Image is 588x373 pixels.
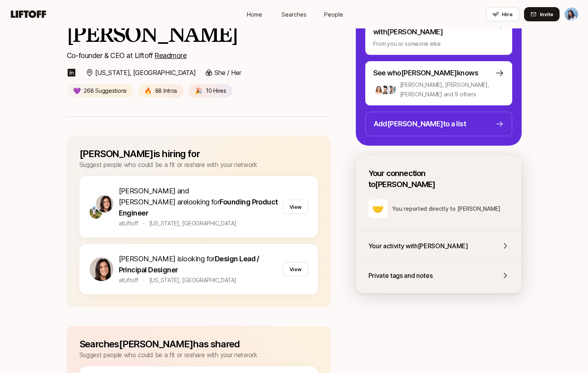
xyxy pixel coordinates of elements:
p: [US_STATE], [GEOGRAPHIC_DATA] [95,67,196,78]
button: Add[PERSON_NAME]to a list [365,112,512,136]
button: Share an opportunity with[PERSON_NAME]From you or someone else [365,9,512,55]
button: View [283,200,308,214]
span: Invite [540,10,553,18]
p: Your connection to [PERSON_NAME] [368,168,493,190]
button: Invite [524,7,560,21]
p: Add [PERSON_NAME] to a list [374,118,466,129]
p: 🔥 [144,86,152,96]
img: 7bf30482_e1a5_47b4_9e0f_fc49ddd24bf6.jpg [380,85,390,94]
p: · [143,219,145,228]
p: at Liftoff [119,219,139,228]
span: [PERSON_NAME] and [PERSON_NAME] [119,187,189,206]
h2: [PERSON_NAME] [67,21,331,47]
p: From you or someone else [373,39,504,49]
u: Read more [154,51,186,60]
button: Dan Tase [564,7,579,21]
p: [US_STATE], [GEOGRAPHIC_DATA] [149,276,237,285]
img: Tyler Kieft [90,206,102,219]
a: EleanorTyler Kieft[PERSON_NAME] and [PERSON_NAME] arelooking forFounding Product EngineeratLiftof... [79,176,318,238]
p: Suggest people who could be a fit or reshare with your network [79,159,257,170]
span: People [324,10,343,19]
p: 💜 [73,86,81,96]
a: Eleanor[PERSON_NAME] islooking forDesign Lead / Principal DesigneratLiftoff·[US_STATE], [GEOGRAPH... [79,244,318,294]
span: [PERSON_NAME] [119,255,176,263]
button: See who[PERSON_NAME]knows[PERSON_NAME], [PERSON_NAME], [PERSON_NAME] and 9 others [365,61,512,105]
span: Founding Product Engineer [119,198,278,217]
p: 10 Hires [206,86,226,96]
img: linkedin-logo [67,68,76,77]
img: Dan Tase [565,7,578,21]
span: Design Lead / Principal Designer [119,255,259,274]
a: Home [235,7,274,22]
a: People [314,7,353,22]
span: Searches [282,10,306,19]
p: at Liftoff [119,276,139,285]
p: are looking for [119,186,280,219]
h3: Searches [PERSON_NAME] has shared [79,339,257,350]
p: You reported directly to [PERSON_NAME] [392,204,507,214]
p: · [143,276,145,285]
p: She / Her [214,67,241,78]
p: is looking for [119,253,280,276]
p: 268 Suggestions [84,86,127,96]
p: Your activity with [PERSON_NAME] [368,241,468,251]
span: Home [247,10,262,19]
span: Hire [502,10,513,18]
p: See who [PERSON_NAME] knows [373,67,479,79]
button: Hire [486,7,519,21]
p: Suggest people who could be a fit or reshare with your network [79,350,257,360]
p: 🎉 [195,86,203,96]
img: Eleanor [90,257,113,281]
img: ACg8ocKEKRaDdLI4UrBIVgU4GlSDRsaw4FFi6nyNfamyhzdGAwDX=s160-c [387,85,396,94]
p: Co-founder & CEO at Liftoff [67,50,331,61]
p: Private tags and notes [368,270,433,281]
img: Eleanor [96,195,113,212]
h3: [PERSON_NAME] is hiring for [79,148,257,159]
p: 🤝 [372,203,383,214]
p: [PERSON_NAME], [PERSON_NAME], [PERSON_NAME] and 9 others [400,80,504,99]
button: View [283,262,308,276]
a: Searches [274,7,314,22]
img: 8d0482ca_1812_4c98_b136_83a29d302753.jpg [374,85,383,94]
p: [US_STATE], [GEOGRAPHIC_DATA] [149,219,237,228]
p: 88 Intros [155,86,178,96]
